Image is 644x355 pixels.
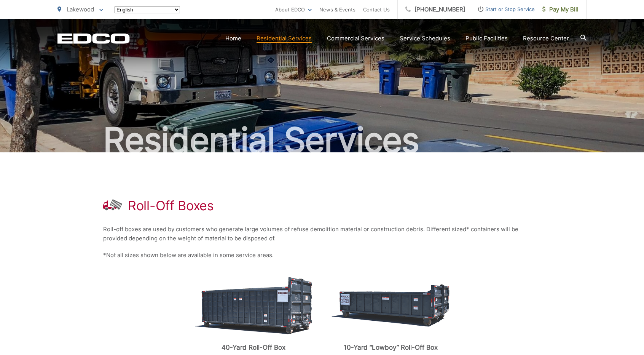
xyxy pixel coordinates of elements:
[115,6,180,13] select: Select a language
[332,284,450,327] img: roll-off-lowboy.png
[225,34,241,43] a: Home
[128,198,214,213] h1: Roll-Off Boxes
[103,225,541,243] p: Roll-off boxes are used by customers who generate large volumes of refuse demolition material or ...
[194,344,312,351] p: 40-Yard Roll-Off Box
[542,5,579,14] span: Pay My Bill
[275,5,312,14] a: About EDCO
[57,121,587,159] h2: Residential Services
[319,5,355,14] a: News & Events
[523,34,569,43] a: Resource Center
[257,34,312,43] a: Residential Services
[67,6,94,13] span: Lakewood
[195,277,312,334] img: roll-off-40-yard.png
[400,34,450,43] a: Service Schedules
[363,5,390,14] a: Contact Us
[57,33,130,44] a: EDCD logo. Return to the homepage.
[465,34,508,43] a: Public Facilities
[332,344,450,351] p: 10-Yard “Lowboy” Roll-Off Box
[103,251,541,260] p: *Not all sizes shown below are available in some service areas.
[327,34,384,43] a: Commercial Services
